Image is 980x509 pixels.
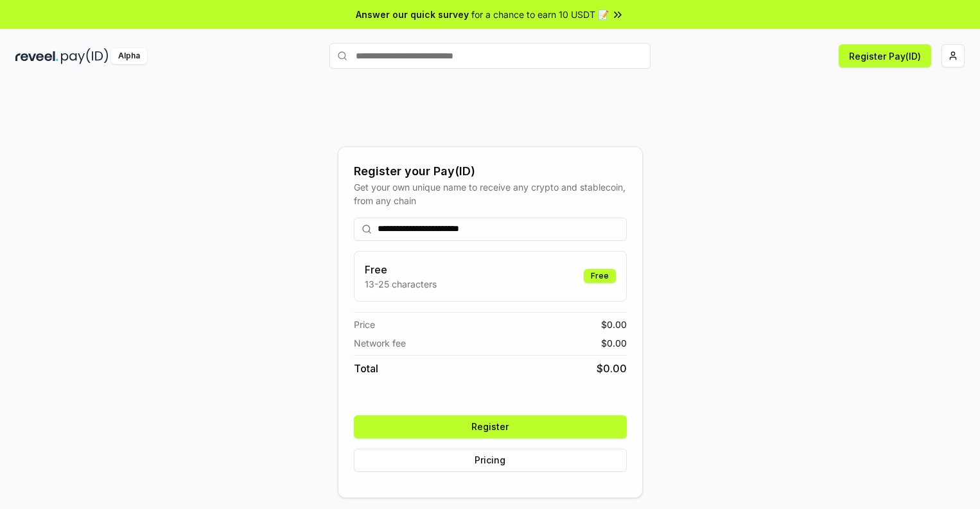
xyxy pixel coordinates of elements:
[111,48,147,64] div: Alpha
[356,8,469,21] span: Answer our quick survey
[354,318,375,331] span: Price
[365,277,437,291] p: 13-25 characters
[354,361,378,376] span: Total
[601,318,627,331] span: $ 0.00
[354,162,627,180] div: Register your Pay(ID)
[354,336,406,350] span: Network fee
[601,336,627,350] span: $ 0.00
[584,269,616,283] div: Free
[839,44,931,67] button: Register Pay(ID)
[15,48,58,64] img: reveel_dark
[354,180,627,207] div: Get your own unique name to receive any crypto and stablecoin, from any chain
[354,449,627,472] button: Pricing
[597,361,627,376] span: $ 0.00
[354,415,627,438] button: Register
[365,262,437,277] h3: Free
[61,48,109,64] img: pay_id
[471,8,609,21] span: for a chance to earn 10 USDT 📝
